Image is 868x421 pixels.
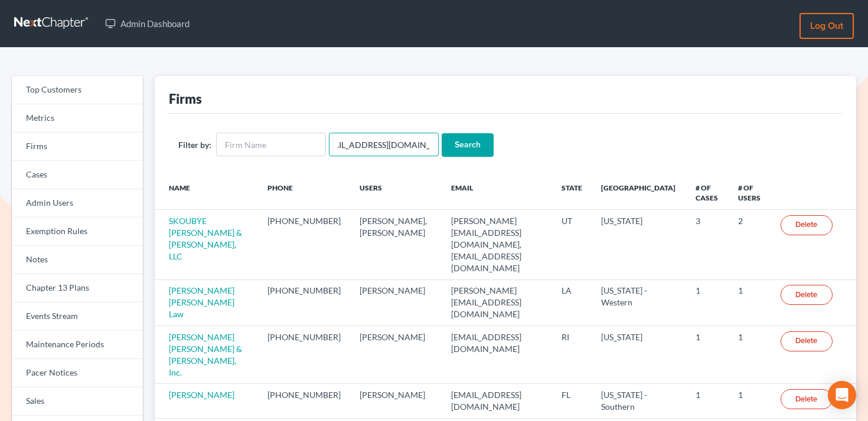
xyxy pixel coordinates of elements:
a: Top Customers [12,76,143,104]
td: 1 [686,326,729,384]
a: Notes [12,246,143,274]
td: [PERSON_NAME][EMAIL_ADDRESS][DOMAIN_NAME], [EMAIL_ADDRESS][DOMAIN_NAME] [442,210,553,279]
td: 3 [686,210,729,279]
a: Delete [781,285,833,305]
th: # of Users [729,176,771,210]
td: [PERSON_NAME], [PERSON_NAME] [350,210,442,279]
td: [EMAIL_ADDRESS][DOMAIN_NAME] [442,326,553,384]
input: Search [442,133,494,157]
td: [PERSON_NAME] [350,384,442,418]
a: Exemption Rules [12,218,143,246]
td: UT [552,210,592,279]
td: [PHONE_NUMBER] [258,326,350,384]
a: Events Stream [12,302,143,331]
td: [PHONE_NUMBER] [258,210,350,279]
div: Firms [169,90,202,107]
a: [PERSON_NAME] [PERSON_NAME] Law [169,285,234,319]
a: Firms [12,133,143,161]
a: Delete [781,215,833,235]
th: # of Cases [686,176,729,210]
td: [PERSON_NAME][EMAIL_ADDRESS][DOMAIN_NAME] [442,279,553,325]
a: Delete [781,389,833,409]
td: 2 [729,210,771,279]
a: Pacer Notices [12,359,143,387]
a: [PERSON_NAME] [PERSON_NAME] & [PERSON_NAME], Inc. [169,332,242,377]
a: Cases [12,161,143,189]
td: [US_STATE] [592,210,686,279]
a: [PERSON_NAME] [169,390,234,400]
td: [US_STATE] - Southern [592,384,686,418]
td: [US_STATE] - Western [592,279,686,325]
th: Phone [258,176,350,210]
td: 1 [729,384,771,418]
th: [GEOGRAPHIC_DATA] [592,176,686,210]
a: Chapter 13 Plans [12,274,143,302]
input: Users [329,133,439,156]
th: Email [442,176,553,210]
a: Maintenance Periods [12,331,143,359]
a: Admin Dashboard [99,13,195,34]
th: Name [155,176,258,210]
td: LA [552,279,592,325]
a: Admin Users [12,189,143,218]
td: [PHONE_NUMBER] [258,279,350,325]
a: Log out [800,13,854,39]
a: Sales [12,387,143,416]
td: FL [552,384,592,418]
th: State [552,176,592,210]
td: [PERSON_NAME] [350,326,442,384]
td: 1 [729,279,771,325]
a: Delete [781,331,833,351]
td: [US_STATE] [592,326,686,384]
a: SKOUBYE [PERSON_NAME] & [PERSON_NAME], LLC [169,216,242,261]
a: Metrics [12,104,143,133]
td: 1 [729,326,771,384]
td: [PERSON_NAME] [350,279,442,325]
input: Firm Name [216,133,326,156]
td: [PHONE_NUMBER] [258,384,350,418]
th: Users [350,176,442,210]
td: 1 [686,279,729,325]
td: RI [552,326,592,384]
td: [EMAIL_ADDRESS][DOMAIN_NAME] [442,384,553,418]
div: Open Intercom Messenger [828,381,856,409]
label: Filter by: [178,139,211,151]
td: 1 [686,384,729,418]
